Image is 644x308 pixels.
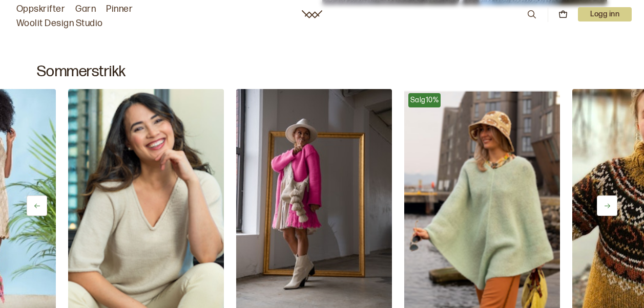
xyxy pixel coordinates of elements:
button: User dropdown [578,7,632,21]
a: Woolit [302,10,322,18]
a: Woolit Design Studio [16,16,103,31]
a: Garn [75,2,96,16]
a: Oppskrifter [16,2,65,16]
div: Salg 10 % [408,93,441,107]
p: Logg inn [578,7,632,21]
a: Pinner [106,2,133,16]
h2: Sommerstrikk [37,62,607,81]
